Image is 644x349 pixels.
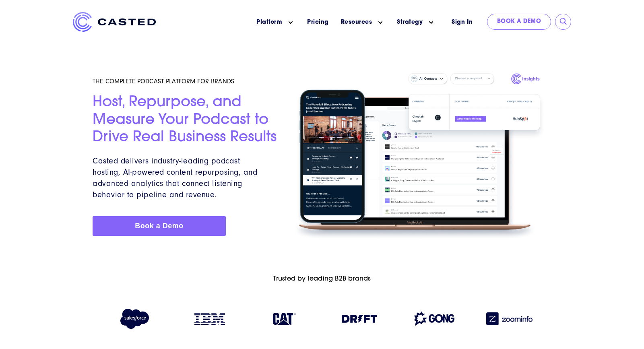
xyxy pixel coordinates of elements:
img: IBM logo [194,313,225,325]
h6: Trusted by leading B2B brands [93,275,551,283]
img: Gong logo [414,312,454,326]
img: Caterpillar logo [273,313,296,325]
img: Homepage Hero [288,69,551,244]
a: Platform [256,18,282,27]
h2: Host, Repurpose, and Measure Your Podcast to Drive Real Business Results [93,94,278,147]
img: Casted_Logo_Horizontal_FullColor_PUR_BLUE [73,12,156,32]
a: Resources [341,18,372,27]
a: Sign In [442,14,483,31]
a: Strategy [397,18,423,27]
nav: Main menu [168,12,442,33]
a: Book a Demo [93,216,226,236]
img: Salesforce logo [117,309,153,329]
img: Zoominfo logo [486,312,533,325]
img: Drift logo [342,315,377,323]
h5: THE COMPLETE PODCAST PLATFORM FOR BRANDS [93,77,278,85]
span: Book a Demo [135,222,184,230]
input: Submit [559,18,568,26]
span: Casted delivers industry-leading podcast hosting, AI-powered content repurposing, and advanced an... [93,156,257,199]
a: Book a Demo [487,14,551,30]
a: Pricing [307,18,329,27]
